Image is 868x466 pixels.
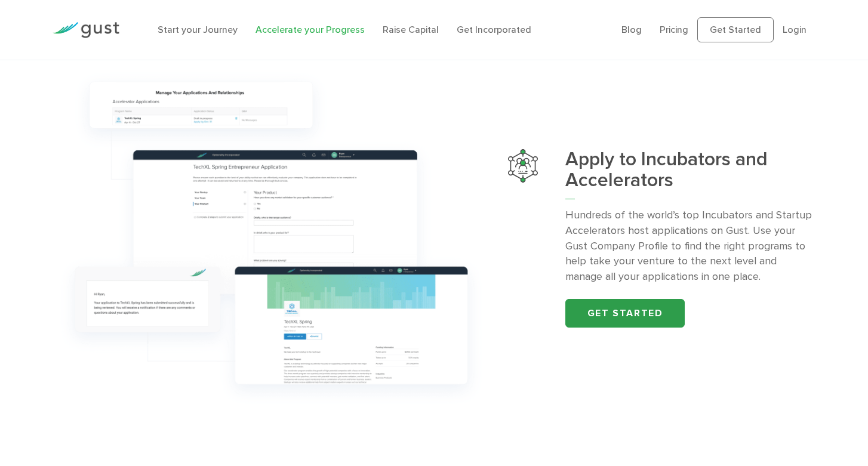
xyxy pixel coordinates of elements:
[383,24,439,35] a: Raise Capital
[621,24,642,35] a: Blog
[783,24,807,35] a: Login
[565,149,815,199] h3: Apply to Incubators and Accelerators
[565,299,685,328] a: Get started
[256,24,365,35] a: Accelerate your Progress
[457,24,531,35] a: Get Incorporated
[53,64,490,412] img: Group 1214
[697,17,774,42] a: Get Started
[565,208,815,285] p: Hundreds of the world’s top Incubators and Startup Accelerators host applications on Gust. Use yo...
[508,149,538,183] img: Apply To Incubators And Accelerators
[158,24,238,35] a: Start your Journey
[53,22,119,38] img: Gust Logo
[660,24,688,35] a: Pricing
